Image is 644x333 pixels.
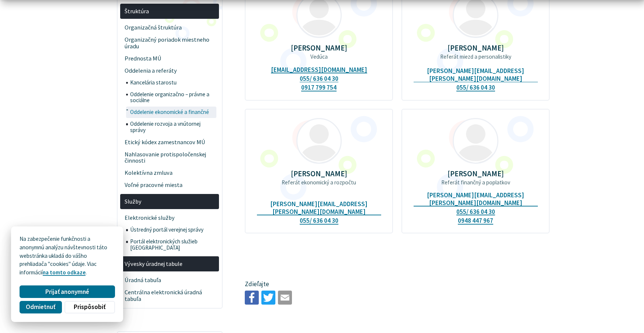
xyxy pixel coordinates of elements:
[130,224,215,236] span: Ústredný portál verejnej správy
[125,258,215,270] span: Vývesky úradnej tabule
[125,21,215,34] span: Organizačná štruktúra
[120,65,219,77] a: Oddelenia a referáty
[20,301,62,313] button: Odmietnuť
[65,301,115,313] button: Prispôsobiť
[120,148,219,167] a: Nahlasovanie protispoločenskej činnosti
[120,212,219,224] a: Elektronické služby
[257,200,381,215] a: [PERSON_NAME][EMAIL_ADDRESS][PERSON_NAME][DOMAIN_NAME]
[414,191,538,207] a: [PERSON_NAME][EMAIL_ADDRESS][PERSON_NAME][DOMAIN_NAME]
[130,77,215,89] span: Kancelária starostu
[300,217,338,225] a: 055/ 636 04 30
[245,280,494,289] p: Zdieľajte
[120,21,219,34] a: Organizačná štruktúra
[125,148,215,167] span: Nahlasovanie protispoločenskej činnosti
[245,291,259,305] img: Zdieľať na Facebooku
[130,118,215,136] span: Oddelenie rozvoja a vnútornej správy
[126,224,219,236] a: Ústredný portál verejnej správy
[43,269,86,276] a: na tomto odkaze
[120,194,219,209] a: Služby
[120,4,219,19] a: Štruktúra
[126,236,219,254] a: Portál elektronických služieb [GEOGRAPHIC_DATA]
[271,66,367,74] a: [EMAIL_ADDRESS][DOMAIN_NAME]
[125,34,215,52] span: Organizačný poriadok miestneho úradu
[125,52,215,65] span: Prednosta MÚ
[126,107,219,118] a: Oddelenie ekonomické a finančné
[120,167,219,179] a: Kolektívna zmluva
[126,118,219,136] a: Oddelenie rozvoja a vnútornej správy
[120,52,219,65] a: Prednosta MÚ
[300,75,338,83] a: 055/ 636 04 30
[456,208,495,216] a: 055/ 636 04 30
[414,53,538,60] p: Referát miezd a personalistiky
[125,5,215,17] span: Štruktúra
[125,179,215,191] span: Voľné pracovné miesta
[456,84,495,91] a: 055/ 636 04 30
[458,217,493,225] a: 0948 447 967
[126,89,219,107] a: Oddelenie organizačno – právne a sociálne
[120,287,219,305] a: Centrálna elektronická úradná tabuľa
[125,212,215,224] span: Elektronické služby
[125,136,215,148] span: Etický kódex zamestnancov MÚ
[125,65,215,77] span: Oddelenia a referáty
[414,169,538,178] p: [PERSON_NAME]
[120,136,219,148] a: Etický kódex zamestnancov MÚ
[120,256,219,271] a: Vývesky úradnej tabule
[126,77,219,89] a: Kancelária starostu
[120,179,219,191] a: Voľné pracovné miesta
[414,179,538,186] p: Referát finančný a poplatkov
[26,303,55,311] span: Odmietnuť
[261,291,275,305] img: Zdieľať na Twitteri
[125,274,215,287] span: Úradná tabuľa
[257,169,381,178] p: [PERSON_NAME]
[257,44,381,52] p: [PERSON_NAME]
[301,84,337,91] a: 0917 799 754
[130,107,215,118] span: Oddelenie ekonomické a finančné
[125,287,215,305] span: Centrálna elektronická úradná tabuľa
[130,89,215,107] span: Oddelenie organizačno – právne a sociálne
[257,53,381,60] p: Vedúca
[120,34,219,52] a: Organizačný poriadok miestneho úradu
[130,236,215,254] span: Portál elektronických služieb [GEOGRAPHIC_DATA]
[74,303,105,311] span: Prispôsobiť
[257,179,381,186] p: Referát ekonomický a rozpočtu
[20,285,115,298] button: Prijať anonymné
[125,167,215,179] span: Kolektívna zmluva
[414,44,538,52] p: [PERSON_NAME]
[125,195,215,208] span: Služby
[120,274,219,287] a: Úradná tabuľa
[414,67,538,82] a: [PERSON_NAME][EMAIL_ADDRESS][PERSON_NAME][DOMAIN_NAME]
[278,291,292,305] img: Zdieľať e-mailom
[45,288,89,296] span: Prijať anonymné
[20,235,115,277] p: Na zabezpečenie funkčnosti a anonymnú analýzu návštevnosti táto webstránka ukladá do vášho prehli...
